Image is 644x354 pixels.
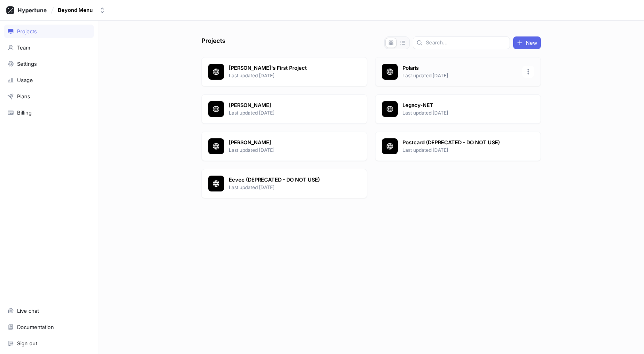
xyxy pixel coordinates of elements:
[402,147,517,154] p: Last updated [DATE]
[229,176,344,184] p: Eevee (DEPRECATED - DO NOT USE)
[17,340,37,346] div: Sign out
[17,28,37,34] div: Projects
[402,101,517,109] p: Legacy-NET
[229,72,344,79] p: Last updated [DATE]
[17,324,54,330] div: Documentation
[402,139,517,147] p: Postcard (DEPRECATED - DO NOT USE)
[402,109,517,117] p: Last updated [DATE]
[526,40,537,45] span: New
[4,73,94,87] a: Usage
[229,64,344,72] p: [PERSON_NAME]'s First Project
[229,147,344,154] p: Last updated [DATE]
[229,101,344,109] p: [PERSON_NAME]
[17,77,33,83] div: Usage
[229,184,344,191] p: Last updated [DATE]
[426,39,506,47] input: Search...
[4,320,94,334] a: Documentation
[4,106,94,119] a: Billing
[58,7,93,13] div: Beyond Menu
[4,90,94,103] a: Plans
[201,36,225,49] p: Projects
[513,36,541,49] button: New
[55,4,109,17] button: Beyond Menu
[17,109,32,116] div: Billing
[17,61,37,67] div: Settings
[17,44,30,51] div: Team
[229,109,344,117] p: Last updated [DATE]
[4,41,94,54] a: Team
[402,72,517,79] p: Last updated [DATE]
[4,25,94,38] a: Projects
[17,308,39,314] div: Live chat
[402,64,517,72] p: Polaris
[4,57,94,71] a: Settings
[229,139,344,147] p: [PERSON_NAME]
[17,93,30,100] div: Plans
